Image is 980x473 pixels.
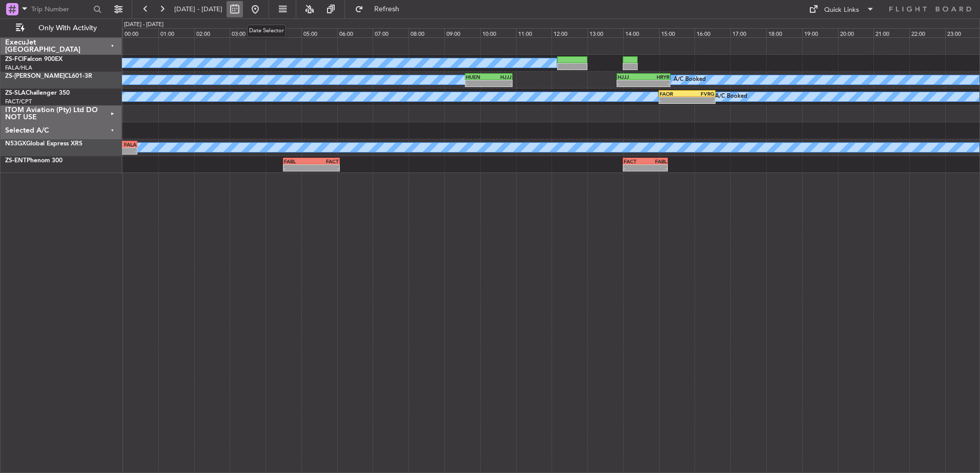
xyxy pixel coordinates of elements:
div: - [311,165,338,171]
div: 18:00 [766,28,802,37]
a: ZS-FCIFalcon 900EX [5,56,63,62]
div: 12:00 [552,28,587,37]
a: ZS-[PERSON_NAME]CL601-3R [5,73,92,79]
div: 10:00 [480,28,516,37]
span: N53GX [5,141,26,147]
div: 22:00 [909,28,945,37]
a: N53GXGlobal Express XRS [5,141,83,147]
div: 21:00 [873,28,909,37]
div: Quick Links [824,5,859,15]
div: - [284,165,311,171]
div: FACT [624,158,645,164]
div: 17:00 [730,28,766,37]
div: 13:00 [587,28,623,37]
div: HUEN [466,74,489,80]
a: FACT/CPT [5,98,32,105]
div: HRYR [644,74,670,80]
div: FABL [284,158,311,164]
div: - [660,97,687,103]
span: ZS-[PERSON_NAME] [5,73,65,79]
div: - [645,165,667,171]
a: ZS-SLAChallenger 350 [5,90,70,96]
div: FALA [37,141,136,147]
div: A/C Booked [715,89,747,104]
div: - [687,97,714,103]
div: - [488,80,512,87]
div: 11:00 [516,28,552,37]
button: Quick Links [804,1,880,17]
div: 15:00 [659,28,695,37]
div: - [618,80,644,87]
div: A/C Booked [673,72,706,88]
div: - [466,80,489,87]
div: 16:00 [695,28,730,37]
div: Date Selector [247,25,286,37]
div: 05:00 [301,28,337,37]
input: Trip Number [31,2,90,17]
span: Refresh [365,6,409,13]
div: HJJJ [618,74,644,80]
div: - [644,80,670,87]
a: FALA/HLA [5,64,32,72]
div: 08:00 [409,28,444,37]
div: FACT [311,158,338,164]
span: ZS-ENT [5,158,27,164]
button: Only With Activity [11,20,111,36]
span: ZS-FCI [5,56,24,62]
div: - [624,165,645,171]
div: 03:00 [230,28,266,37]
span: Only With Activity [27,25,108,32]
span: [DATE] - [DATE] [174,5,222,14]
div: FVRG [687,91,714,97]
div: HJJJ [488,74,512,80]
div: 01:00 [158,28,194,37]
div: 06:00 [337,28,373,37]
button: Refresh [350,1,412,17]
div: FABL [645,158,667,164]
div: 00:00 [122,28,158,37]
div: 14:00 [623,28,659,37]
div: 07:00 [373,28,409,37]
span: ZS-SLA [5,90,26,96]
div: 02:00 [194,28,230,37]
div: 19:00 [802,28,838,37]
div: 09:00 [444,28,480,37]
a: ZS-ENTPhenom 300 [5,158,63,164]
div: 20:00 [838,28,874,37]
div: FAOR [660,91,687,97]
div: [DATE] - [DATE] [124,20,164,29]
